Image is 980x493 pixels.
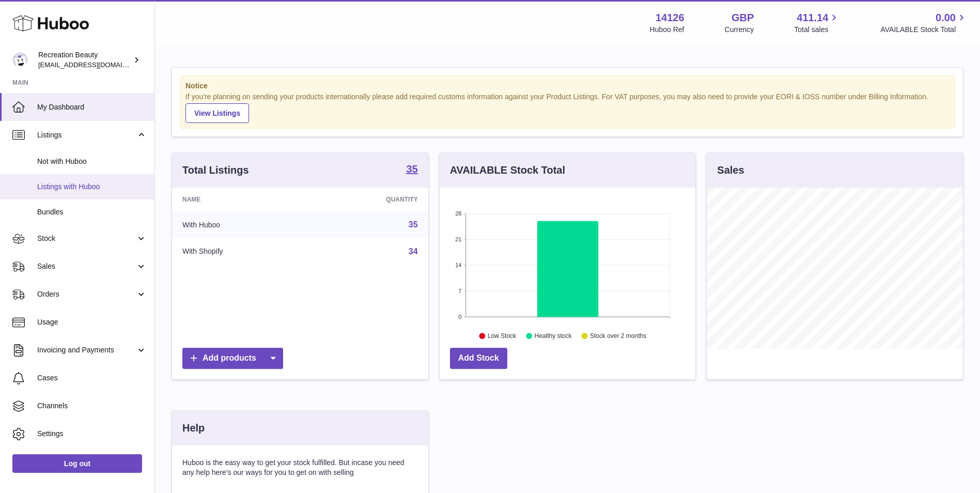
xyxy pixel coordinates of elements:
[185,103,249,123] a: View Listings
[450,163,565,177] h3: AVAILABLE Stock Total
[880,11,968,35] a: 0.00 AVAILABLE Stock Total
[37,182,147,192] span: Listings with Huboo
[38,50,131,70] div: Recreation Beauty
[37,261,136,271] span: Sales
[797,11,828,25] span: 411.14
[590,332,646,340] text: Stock over 2 months
[409,220,418,229] a: 35
[936,11,956,25] span: 0.00
[37,234,136,243] span: Stock
[12,52,28,68] img: internalAdmin-14126@internal.huboo.com
[880,25,968,35] span: AVAILABLE Stock Total
[450,348,507,369] a: Add Stock
[182,458,418,477] p: Huboo is the easy way to get your stock fulfilled. But incase you need any help here's our ways f...
[409,247,418,256] a: 34
[172,238,310,265] td: With Shopify
[37,102,147,112] span: My Dashboard
[182,348,283,369] a: Add products
[12,454,142,473] a: Log out
[725,25,754,35] div: Currency
[182,163,249,177] h3: Total Listings
[37,157,147,166] span: Not with Huboo
[455,262,461,268] text: 14
[534,332,572,340] text: Healthy stock
[794,25,840,35] span: Total sales
[37,429,147,439] span: Settings
[656,11,685,25] strong: 14126
[455,210,461,217] text: 28
[732,11,754,25] strong: GBP
[37,373,147,383] span: Cases
[455,236,461,242] text: 21
[172,211,310,238] td: With Huboo
[37,317,147,327] span: Usage
[182,421,205,435] h3: Help
[37,289,136,299] span: Orders
[37,345,136,355] span: Invoicing and Payments
[185,92,950,123] div: If you're planning on sending your products internationally please add required customs informati...
[310,188,428,211] th: Quantity
[37,130,136,140] span: Listings
[37,401,147,411] span: Channels
[650,25,685,35] div: Huboo Ref
[406,164,417,174] strong: 35
[406,164,417,176] a: 35
[37,207,147,217] span: Bundles
[38,60,152,69] span: [EMAIL_ADDRESS][DOMAIN_NAME]
[185,81,950,91] strong: Notice
[488,332,517,340] text: Low Stock
[458,314,461,320] text: 0
[172,188,310,211] th: Name
[458,288,461,294] text: 7
[717,163,744,177] h3: Sales
[794,11,840,35] a: 411.14 Total sales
